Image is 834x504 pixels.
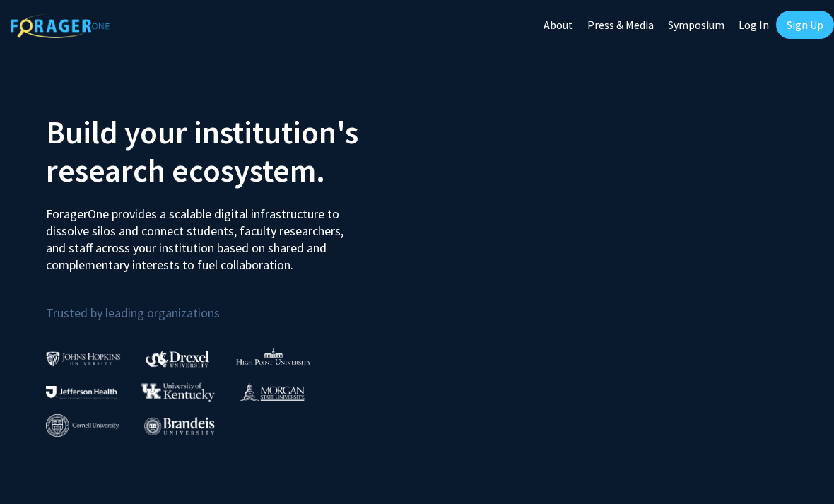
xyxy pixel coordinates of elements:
a: Sign Up [776,11,834,39]
img: Brandeis University [144,417,215,435]
img: ForagerOne Logo [11,13,110,38]
img: Morgan State University [240,382,305,401]
h2: Build your institution's research ecosystem. [46,113,406,189]
p: Trusted by leading organizations [46,285,406,324]
img: High Point University [236,348,311,365]
img: Thomas Jefferson University [46,386,117,399]
img: University of Kentucky [141,382,215,402]
p: ForagerOne provides a scalable digital infrastructure to dissolve silos and connect students, fac... [46,195,363,274]
img: Cornell University [46,414,119,438]
img: Johns Hopkins University [46,351,121,366]
img: Drexel University [146,351,209,367]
